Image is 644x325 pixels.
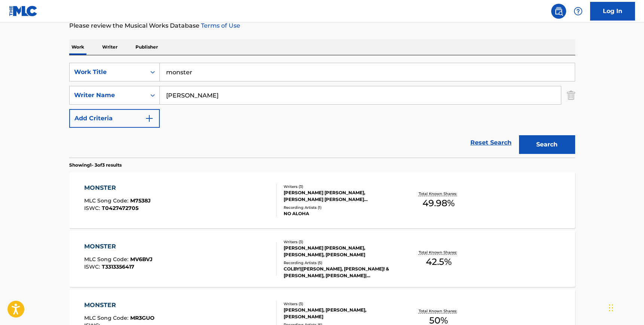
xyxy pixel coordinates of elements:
[419,308,459,314] p: Total Known Shares:
[130,315,155,321] span: MR3GUO
[554,7,563,16] img: search
[284,189,397,203] div: [PERSON_NAME] [PERSON_NAME], [PERSON_NAME] [PERSON_NAME] [PERSON_NAME] [PERSON_NAME]
[519,135,575,154] button: Search
[102,205,138,211] span: T0427472705
[419,250,459,255] p: Total Known Shares:
[284,260,397,266] div: Recording Artists ( 5 )
[422,196,455,210] span: 49.98 %
[607,289,644,325] iframe: Chat Widget
[69,162,122,168] p: Showing 1 - 3 of 3 results
[609,297,613,319] div: Drag
[74,68,141,77] div: Work Title
[69,231,575,287] a: MONSTERMLC Song Code:MV6BVJISWC:T3313356417Writers (3)[PERSON_NAME] [PERSON_NAME], [PERSON_NAME],...
[284,239,397,245] div: Writers ( 3 )
[84,256,130,263] span: MLC Song Code :
[69,63,575,158] form: Search Form
[426,255,452,269] span: 42.5 %
[69,39,86,55] p: Work
[145,114,154,123] img: 9d2ae6d4665cec9f34b9.svg
[284,301,397,307] div: Writers ( 3 )
[69,172,575,228] a: MONSTERMLC Song Code:M7538JISWC:T0427472705Writers (3)[PERSON_NAME] [PERSON_NAME], [PERSON_NAME] ...
[9,6,38,16] img: MLC Logo
[571,4,586,19] div: Help
[84,242,153,251] div: MONSTER
[69,109,160,128] button: Add Criteria
[84,183,151,192] div: MONSTER
[284,266,397,279] div: COLBY!|[PERSON_NAME], [PERSON_NAME]! & [PERSON_NAME], [PERSON_NAME]|[PERSON_NAME]!, [PERSON_NAME]...
[590,2,635,21] a: Log In
[284,210,397,217] div: NO ALOHA
[284,184,397,189] div: Writers ( 3 )
[284,245,397,258] div: [PERSON_NAME] [PERSON_NAME], [PERSON_NAME], [PERSON_NAME]
[100,39,120,55] p: Writer
[74,91,141,100] div: Writer Name
[419,191,459,196] p: Total Known Shares:
[284,307,397,320] div: [PERSON_NAME], [PERSON_NAME], [PERSON_NAME]
[130,197,151,204] span: M7538J
[84,301,155,310] div: MONSTER
[567,86,575,105] img: Delete Criterion
[199,22,240,29] a: Terms of Use
[102,263,134,270] span: T3313356417
[84,205,102,211] span: ISWC :
[69,21,575,30] p: Please review the Musical Works Database
[130,256,153,263] span: MV6BVJ
[84,197,130,204] span: MLC Song Code :
[84,315,130,321] span: MLC Song Code :
[84,263,102,270] span: ISWC :
[284,205,397,210] div: Recording Artists ( 1 )
[551,4,566,19] a: Public Search
[574,7,583,16] img: help
[133,39,160,55] p: Publisher
[467,134,515,151] a: Reset Search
